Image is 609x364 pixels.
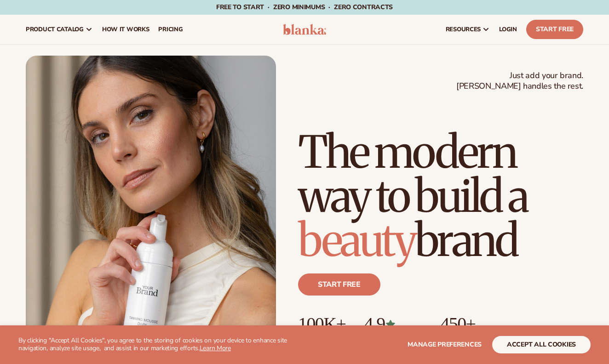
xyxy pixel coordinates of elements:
[200,344,231,353] a: Learn More
[408,340,482,349] span: Manage preferences
[98,15,154,44] a: How It Works
[446,26,481,33] span: resources
[298,273,380,296] a: Start free
[494,15,522,44] a: LOGIN
[283,24,326,35] img: logo
[364,314,422,334] p: 4.9
[102,26,149,33] span: How It Works
[526,20,583,39] a: Start Free
[154,15,187,44] a: pricing
[26,26,84,33] span: product catalog
[440,314,510,334] p: 450+
[21,15,98,44] a: product catalog
[492,336,591,353] button: accept all cookies
[499,26,517,33] span: LOGIN
[298,213,415,268] span: beauty
[298,314,345,334] p: 100K+
[298,130,583,262] h1: The modern way to build a brand
[408,336,482,353] button: Manage preferences
[441,15,494,44] a: resources
[158,26,183,33] span: pricing
[18,337,295,353] p: By clicking "Accept All Cookies", you agree to the storing of cookies on your device to enhance s...
[216,3,393,11] span: Free to start · ZERO minimums · ZERO contracts
[456,70,583,92] span: Just add your brand. [PERSON_NAME] handles the rest.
